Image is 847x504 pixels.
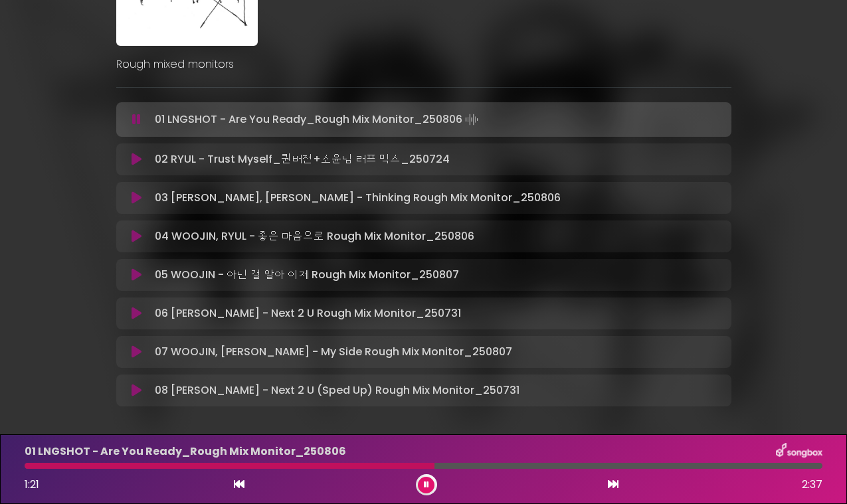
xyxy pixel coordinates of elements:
p: Rough mixed monitors [116,56,731,72]
p: 05 WOOJIN - 아닌 걸 알아 이제 Rough Mix Monitor_250807 [155,267,459,283]
p: 02 RYUL - Trust Myself_퀀버전+소윤님 러프 믹스_250724 [155,151,450,167]
p: 03 [PERSON_NAME], [PERSON_NAME] - Thinking Rough Mix Monitor_250806 [155,190,561,206]
p: 06 [PERSON_NAME] - Next 2 U Rough Mix Monitor_250731 [155,305,461,321]
img: waveform4.gif [462,110,481,129]
p: 08 [PERSON_NAME] - Next 2 U (Sped Up) Rough Mix Monitor_250731 [155,382,519,398]
p: 07 WOOJIN, [PERSON_NAME] - My Side Rough Mix Monitor_250807 [155,344,512,360]
p: 01 LNGSHOT - Are You Ready_Rough Mix Monitor_250806 [155,110,481,129]
p: 04 WOOJIN, RYUL - 좋은 마음으로 Rough Mix Monitor_250806 [155,228,474,244]
img: songbox-logo-white.png [776,443,822,460]
p: 01 LNGSHOT - Are You Ready_Rough Mix Monitor_250806 [25,444,346,460]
